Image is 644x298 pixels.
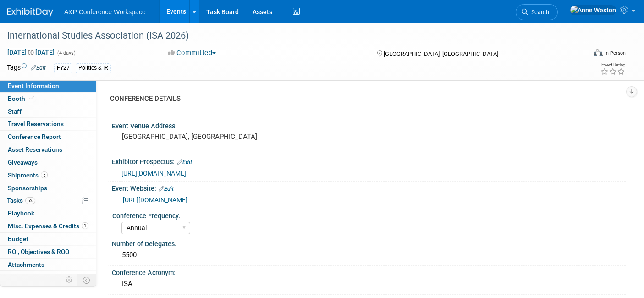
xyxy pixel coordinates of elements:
span: [DATE] [DATE] [7,48,55,56]
span: Staff [8,108,22,115]
span: Misc. Expenses & Credits [8,222,88,230]
pre: [GEOGRAPHIC_DATA], [GEOGRAPHIC_DATA] [122,132,316,141]
span: 1 [82,222,88,229]
a: Event Information [0,80,96,92]
a: Edit [159,186,174,192]
span: Event Information [8,82,59,89]
span: Search [528,9,549,16]
a: [URL][DOMAIN_NAME] [123,196,187,204]
div: ISA [119,277,619,291]
img: ExhibitDay [7,8,53,17]
div: 5500 [119,248,619,262]
span: [GEOGRAPHIC_DATA], [GEOGRAPHIC_DATA] [384,50,498,57]
div: Conference Acronym: [112,266,626,277]
div: In-Person [604,50,626,56]
a: Asset Reservations [0,143,96,156]
span: Shipments [8,171,48,179]
span: ROI, Objectives & ROO [8,248,69,255]
a: ROI, Objectives & ROO [0,246,96,258]
span: Playbook [8,210,34,217]
span: Tasks [7,197,35,204]
a: Travel Reservations [0,118,96,130]
div: CONFERENCE DETAILS [110,94,619,104]
span: Conference Report [8,133,61,140]
div: Event Website: [112,182,626,193]
span: Attachments [8,261,44,268]
a: Edit [177,159,192,166]
span: Giveaways [8,159,38,166]
span: Budget [8,235,28,243]
div: Politics & IR [76,63,111,73]
span: to [27,49,35,56]
span: Booth [8,95,36,102]
a: Conference Report [0,131,96,143]
div: Event Format [534,48,626,61]
a: Edit [31,65,46,71]
span: 6% [25,197,35,204]
td: Toggle Event Tabs [77,274,96,286]
a: more [0,271,96,283]
div: Number of Delegates: [112,237,626,248]
div: Event Venue Address: [112,119,626,131]
td: Personalize Event Tab Strip [61,274,77,286]
a: Budget [0,233,96,245]
img: Anne Weston [570,5,616,15]
a: Staff [0,105,96,118]
td: Tags [7,63,46,73]
a: Shipments5 [0,169,96,182]
a: Playbook [0,207,96,220]
img: Format-Inperson.png [594,49,603,56]
span: (4 days) [56,50,76,56]
a: Giveaways [0,156,96,169]
span: 5 [41,171,48,178]
i: Booth reservation complete [29,96,34,101]
span: Sponsorships [8,184,47,192]
span: A&P Conference Workspace [64,8,146,16]
span: Travel Reservations [8,120,64,127]
a: Booth [0,93,96,105]
a: Sponsorships [0,182,96,194]
span: more [6,273,21,281]
a: Search [516,4,558,20]
div: Exhibitor Prospectus: [112,155,626,167]
a: [URL][DOMAIN_NAME] [121,170,186,177]
button: Committed [165,48,220,58]
div: Conference Frequency: [112,209,622,221]
div: FY27 [54,63,72,73]
a: Tasks6% [0,194,96,207]
a: Misc. Expenses & Credits1 [0,220,96,232]
span: Asset Reservations [8,146,62,153]
div: Event Rating [600,63,625,67]
a: Attachments [0,259,96,271]
div: International Studies Association (ISA 2026) [4,28,573,44]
